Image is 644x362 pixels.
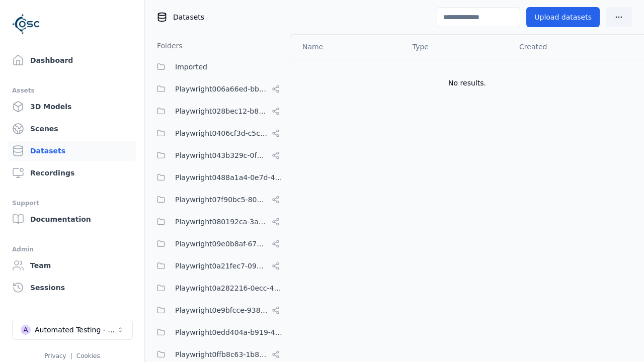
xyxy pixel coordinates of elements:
[173,12,204,22] span: Datasets
[151,212,284,232] button: Playwright080192ca-3ab8-4170-8689-2c2dffafb10d
[8,50,136,70] a: Dashboard
[8,119,136,139] a: Scenes
[175,216,268,228] span: Playwright080192ca-3ab8-4170-8689-2c2dffafb10d
[511,35,628,59] th: Created
[175,348,268,360] span: Playwright0ffb8c63-1b89-42f9-8930-08c6864de4e8
[151,79,284,99] button: Playwright006a66ed-bbfa-4b84-a6f2-8b03960da6f1
[76,352,100,359] a: Cookies
[12,320,133,340] button: Select a workspace
[175,171,284,184] span: Playwright0488a1a4-0e7d-4299-bdea-dd156cc484d6
[175,105,268,117] span: Playwright028bec12-b853-4041-8716-f34111cdbd0b
[151,123,284,143] button: Playwright0406cf3d-c5c6-4809-a891-d4d7aaf60441
[151,57,284,77] button: Imported
[175,194,268,206] span: Playwright07f90bc5-80d1-4d58-862e-051c9f56b799
[175,304,268,316] span: Playwright0e9bfcce-9385-4655-aad9-5e1830d0cbce
[151,41,183,51] h3: Folders
[175,238,268,250] span: Playwright09e0b8af-6797-487c-9a58-df45af994400
[12,243,132,255] div: Admin
[21,325,31,335] div: A
[151,300,284,320] button: Playwright0e9bfcce-9385-4655-aad9-5e1830d0cbce
[151,190,284,210] button: Playwright07f90bc5-80d1-4d58-862e-051c9f56b799
[12,197,132,209] div: Support
[290,35,405,59] th: Name
[175,149,268,161] span: Playwright043b329c-0fea-4eef-a1dd-c1b85d96f68d
[12,84,132,97] div: Assets
[151,234,284,254] button: Playwright09e0b8af-6797-487c-9a58-df45af994400
[8,97,136,117] a: 3D Models
[175,127,268,139] span: Playwright0406cf3d-c5c6-4809-a891-d4d7aaf60441
[175,326,284,338] span: Playwright0edd404a-b919-41a7-9a8d-3e80e0159239
[526,7,600,27] button: Upload datasets
[290,59,644,107] td: No results.
[8,278,136,298] a: Sessions
[175,61,207,73] span: Imported
[8,255,136,276] a: Team
[151,101,284,121] button: Playwright028bec12-b853-4041-8716-f34111cdbd0b
[8,209,136,229] a: Documentation
[44,352,66,359] a: Privacy
[151,256,284,276] button: Playwright0a21fec7-093e-446e-ac90-feefe60349da
[8,141,136,161] a: Datasets
[175,260,268,272] span: Playwright0a21fec7-093e-446e-ac90-feefe60349da
[8,163,136,183] a: Recordings
[35,325,116,335] div: Automated Testing - Playwright
[175,282,284,294] span: Playwright0a282216-0ecc-4192-904d-1db5382f43aa
[151,278,284,298] button: Playwright0a282216-0ecc-4192-904d-1db5382f43aa
[151,167,284,188] button: Playwright0488a1a4-0e7d-4299-bdea-dd156cc484d6
[70,352,72,359] span: |
[151,322,284,342] button: Playwright0edd404a-b919-41a7-9a8d-3e80e0159239
[151,145,284,165] button: Playwright043b329c-0fea-4eef-a1dd-c1b85d96f68d
[405,35,511,59] th: Type
[12,10,40,38] img: Logo
[175,83,268,95] span: Playwright006a66ed-bbfa-4b84-a6f2-8b03960da6f1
